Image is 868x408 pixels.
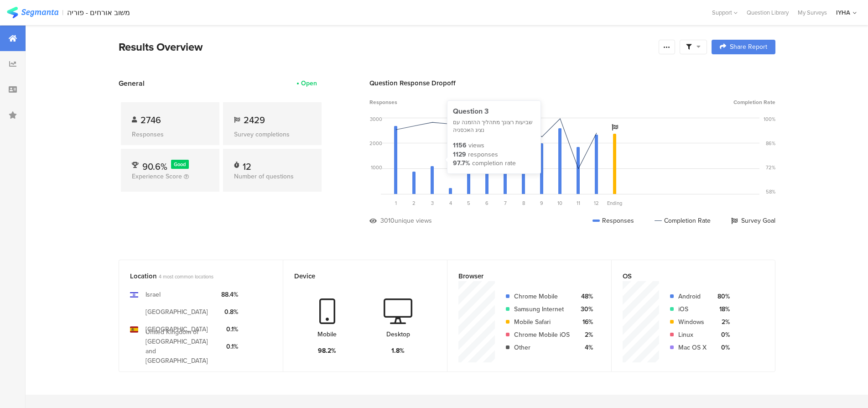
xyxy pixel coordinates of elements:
[221,324,238,334] div: 0.1%
[453,150,466,159] div: 1129
[514,304,570,314] div: Samsung Internet
[557,199,562,207] span: 10
[577,292,593,301] div: 48%
[453,159,470,168] div: 97.7%
[146,290,161,299] div: Israel
[395,216,432,225] div: unique views
[467,199,470,207] span: 5
[453,106,535,116] div: Question 3
[221,290,238,299] div: 88.4%
[244,113,265,127] span: 2429
[714,304,730,314] div: 18%
[577,343,593,352] div: 4%
[714,330,730,340] div: 0%
[714,343,730,352] div: 0%
[146,327,214,366] div: United Kingdom of [GEOGRAPHIC_DATA] and [GEOGRAPHIC_DATA]
[140,113,161,127] span: 2746
[369,98,397,106] span: Responses
[766,188,775,195] div: 58%
[612,124,618,131] i: Survey Goal
[623,271,749,281] div: OS
[243,160,251,169] div: 12
[146,324,208,334] div: [GEOGRAPHIC_DATA]
[577,330,593,340] div: 2%
[714,292,730,301] div: 80%
[159,273,213,280] span: 4 most common locations
[522,199,525,207] span: 8
[793,8,832,17] a: My Surveys
[472,159,516,168] div: completion rate
[514,292,570,301] div: Chrome Mobile
[67,8,130,17] div: משוב אורחים - פוריה
[504,199,507,207] span: 7
[742,8,793,17] a: Question Library
[132,130,208,139] div: Responses
[370,115,382,123] div: 3000
[468,141,484,150] div: views
[453,141,467,150] div: 1156
[514,317,570,327] div: Mobile Safari
[142,160,167,173] span: 90.6%
[119,78,145,89] span: General
[371,164,382,171] div: 1000
[714,317,730,327] div: 2%
[221,342,238,351] div: 0.1%
[577,317,593,327] div: 16%
[294,271,421,281] div: Device
[449,199,452,207] span: 4
[318,346,336,356] div: 98.2%
[174,161,186,168] span: Good
[130,271,257,281] div: Location
[119,39,654,55] div: Results Overview
[234,172,294,181] span: Number of questions
[655,216,711,225] div: Completion Rate
[712,5,738,20] div: Support
[132,172,182,181] span: Experience Score
[540,199,543,207] span: 9
[485,199,489,207] span: 6
[606,199,624,207] div: Ending
[468,150,498,159] div: responses
[678,317,707,327] div: Windows
[766,164,775,171] div: 72%
[412,199,416,207] span: 2
[317,330,337,339] div: Mobile
[577,199,580,207] span: 11
[369,78,775,88] div: Question Response Dropoff
[678,330,707,340] div: Linux
[678,292,707,301] div: Android
[678,343,707,352] div: Mac OS X
[730,44,767,50] span: Share Report
[764,115,775,123] div: 100%
[458,271,585,281] div: Browser
[62,7,63,18] div: |
[678,304,707,314] div: iOS
[221,307,238,317] div: 0.8%
[594,199,599,207] span: 12
[514,330,570,340] div: Chrome Mobile iOS
[514,343,570,352] div: Other
[301,78,317,88] div: Open
[234,130,311,139] div: Survey completions
[369,140,382,147] div: 2000
[593,216,634,225] div: Responses
[577,304,593,314] div: 30%
[453,119,535,134] div: שביעות רצונך מתהליך ההזמנה עם נציג האכסניה
[733,98,775,106] span: Completion Rate
[7,7,58,18] img: segmanta logo
[380,216,395,225] div: 3010
[431,199,434,207] span: 3
[391,346,405,356] div: 1.8%
[836,8,850,17] div: IYHA
[731,216,775,225] div: Survey Goal
[146,307,208,317] div: [GEOGRAPHIC_DATA]
[395,199,397,207] span: 1
[386,330,410,339] div: Desktop
[766,140,775,147] div: 86%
